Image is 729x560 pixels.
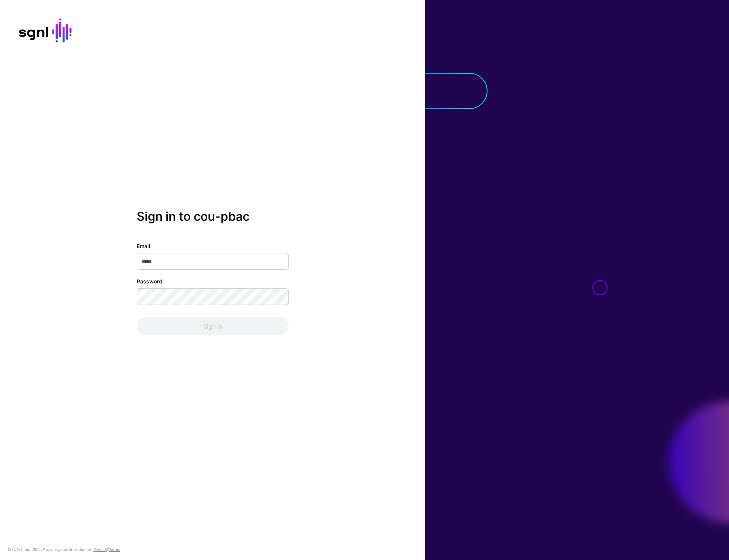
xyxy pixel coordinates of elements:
label: Password [137,277,162,285]
div: © [URL], Inc. SGNL® is a registered trademark. & [8,546,120,552]
h2: Sign in to cou-pbac [137,209,289,224]
a: Terms [109,547,120,552]
label: Email [137,242,150,250]
a: Privacy [93,547,107,552]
